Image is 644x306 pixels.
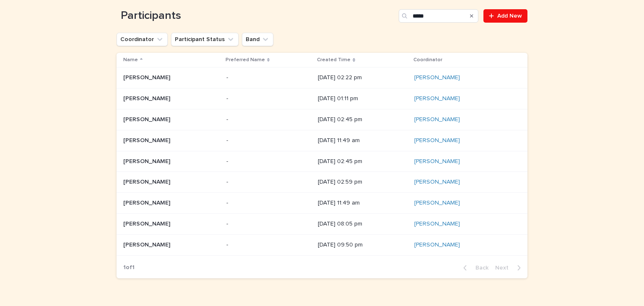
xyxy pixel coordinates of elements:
[226,156,230,165] p: -
[123,114,172,123] p: [PERSON_NAME]
[492,264,527,272] button: Next
[226,135,230,144] p: -
[226,93,230,102] p: -
[226,114,230,123] p: -
[117,130,527,151] tr: [PERSON_NAME][PERSON_NAME] -- [DATE] 11:49 am[PERSON_NAME]
[226,73,230,81] p: -
[123,55,138,65] p: Name
[414,241,460,249] a: [PERSON_NAME]
[318,220,407,228] p: [DATE] 08:05 pm
[414,116,460,123] a: [PERSON_NAME]
[226,219,230,228] p: -
[226,177,230,186] p: -
[399,9,478,23] input: Search
[318,116,407,123] p: [DATE] 02:45 pm
[123,135,172,144] p: [PERSON_NAME]
[414,200,460,207] a: [PERSON_NAME]
[171,33,239,46] button: Participant Status
[414,74,460,81] a: [PERSON_NAME]
[117,193,527,214] tr: [PERSON_NAME][PERSON_NAME] -- [DATE] 11:49 am[PERSON_NAME]
[457,264,492,272] button: Back
[123,156,172,165] p: [PERSON_NAME]
[117,88,527,109] tr: [PERSON_NAME][PERSON_NAME] -- [DATE] 01:11 pm[PERSON_NAME]
[495,265,514,271] span: Next
[318,241,407,249] p: [DATE] 09:50 pm
[414,95,460,102] a: [PERSON_NAME]
[318,95,407,102] p: [DATE] 01:11 pm
[123,219,172,228] p: [PERSON_NAME]
[414,137,460,144] a: [PERSON_NAME]
[117,33,168,46] button: Coordinator
[117,257,141,278] p: 1 of 1
[318,137,407,144] p: [DATE] 11:49 am
[123,73,172,81] p: [PERSON_NAME]
[470,265,488,271] span: Back
[117,213,527,234] tr: [PERSON_NAME][PERSON_NAME] -- [DATE] 08:05 pm[PERSON_NAME]
[414,179,460,186] a: [PERSON_NAME]
[123,240,172,249] p: [PERSON_NAME]
[117,67,527,88] tr: [PERSON_NAME][PERSON_NAME] -- [DATE] 02:22 pm[PERSON_NAME]
[318,200,407,207] p: [DATE] 11:49 am
[117,151,527,172] tr: [PERSON_NAME][PERSON_NAME] -- [DATE] 02:45 pm[PERSON_NAME]
[123,93,172,102] p: [PERSON_NAME]
[117,9,395,23] h1: Participants
[226,198,230,207] p: -
[483,9,527,23] a: Add New
[497,13,522,19] span: Add New
[414,158,460,165] a: [PERSON_NAME]
[117,172,527,193] tr: [PERSON_NAME][PERSON_NAME] -- [DATE] 02:59 pm[PERSON_NAME]
[123,177,172,186] p: [PERSON_NAME]
[117,109,527,130] tr: [PERSON_NAME][PERSON_NAME] -- [DATE] 02:45 pm[PERSON_NAME]
[318,74,407,81] p: [DATE] 02:22 pm
[318,158,407,165] p: [DATE] 02:45 pm
[317,55,351,65] p: Created Time
[123,198,172,207] p: [PERSON_NAME]
[226,55,265,65] p: Preferred Name
[242,33,273,46] button: Band
[414,220,460,228] a: [PERSON_NAME]
[318,179,407,186] p: [DATE] 02:59 pm
[413,55,442,65] p: Coordinator
[117,234,527,255] tr: [PERSON_NAME][PERSON_NAME] -- [DATE] 09:50 pm[PERSON_NAME]
[226,240,230,249] p: -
